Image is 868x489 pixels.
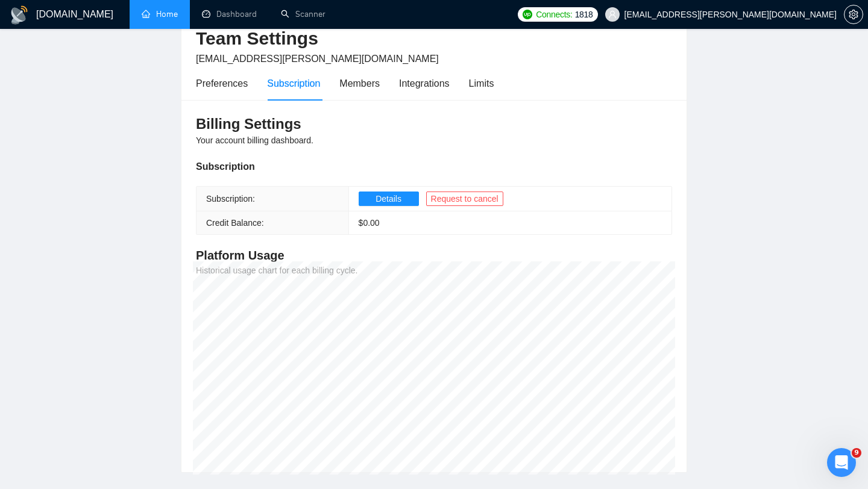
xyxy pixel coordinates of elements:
[196,26,672,51] h2: Team Settings
[196,76,248,91] div: Preferences
[10,5,29,25] img: logo
[196,54,439,64] span: [EMAIL_ADDRESS][PERSON_NAME][DOMAIN_NAME]
[202,9,257,19] a: dashboardDashboard
[196,135,313,145] span: Your account billing dashboard.
[196,114,672,134] h3: Billing Settings
[196,247,672,264] h4: Platform Usage
[844,5,863,24] button: setting
[281,9,325,19] a: searchScanner
[376,192,401,205] span: Details
[575,8,593,21] span: 1818
[142,9,178,19] a: homeHome
[339,76,380,91] div: Members
[399,76,450,91] div: Integrations
[206,218,264,228] span: Credit Balance:
[196,159,672,174] div: Subscription
[827,448,856,477] iframe: Intercom live chat
[431,192,498,205] span: Request to cancel
[523,10,532,19] img: upwork-logo.png
[844,10,863,19] span: setting
[469,76,494,91] div: Limits
[852,448,861,458] span: 9
[536,8,572,21] span: Connects:
[359,218,380,228] span: $ 0.00
[608,10,617,19] span: user
[267,76,320,91] div: Subscription
[359,192,419,206] button: Details
[844,10,863,19] a: setting
[426,192,503,206] button: Request to cancel
[206,194,255,204] span: Subscription:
